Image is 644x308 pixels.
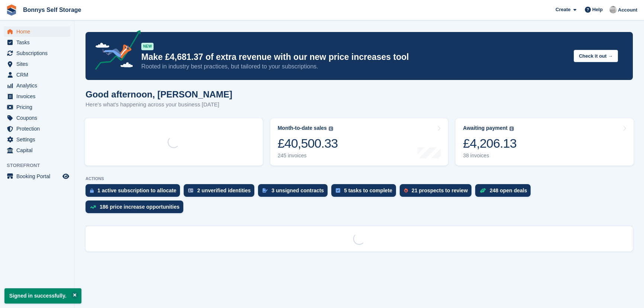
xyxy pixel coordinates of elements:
[16,26,61,37] span: Home
[86,176,633,181] p: ACTIONS
[4,171,70,182] a: menu
[86,184,184,200] a: 1 active subscription to allocate
[331,184,400,200] a: 5 tasks to complete
[16,59,61,69] span: Sites
[16,37,61,48] span: Tasks
[86,89,232,99] h1: Good afternoon, [PERSON_NAME]
[16,91,61,102] span: Invoices
[4,145,70,155] a: menu
[141,43,154,50] div: NEW
[184,184,258,200] a: 2 unverified identities
[6,4,17,16] img: stora-icon-8386f47178a22dfd0bd8f6a31ec36ba5ce8667c1dd55bd0f319d3a0aa187defe.svg
[90,205,96,209] img: price_increase_opportunities-93ffe204e8149a01c8c9dc8f82e8f89637d9d84a8eef4429ea346261dce0b2c0.svg
[4,288,81,304] p: Signed in successfully.
[16,102,61,112] span: Pricing
[4,80,70,91] a: menu
[263,188,268,193] img: contract_signature_icon-13c848040528278c33f63329250d36e43548de30e8caae1d1a13099fd9432cc5.svg
[188,188,193,193] img: verify_identity-adf6edd0f0f0b5bbfe63781bf79b02c33cf7c696d77639b501bdc392416b5a36.svg
[412,187,468,193] div: 21 prospects to review
[16,80,61,91] span: Analytics
[4,37,70,48] a: menu
[197,187,251,193] div: 2 unverified identities
[490,187,527,193] div: 248 open deals
[455,118,634,166] a: Awaiting payment £4,206.13 38 invoices
[4,102,70,112] a: menu
[141,62,568,71] p: Rooted in industry best practices, but tailored to your subscriptions.
[400,184,475,200] a: 21 prospects to review
[480,188,486,193] img: deal-1b604bf984904fb50ccaf53a9ad4b4a5d6e5aea283cecdc64d6e3604feb123c2.svg
[4,134,70,145] a: menu
[475,184,534,200] a: 248 open deals
[16,145,61,155] span: Capital
[4,113,70,123] a: menu
[463,153,516,159] div: 38 invoices
[270,118,448,166] a: Month-to-date sales £40,500.33 245 invoices
[404,188,408,193] img: prospect-51fa495bee0391a8d652442698ab0144808aea92771e9ea1ae160a38d050c398.svg
[258,184,331,200] a: 3 unsigned contracts
[556,6,570,13] span: Create
[100,204,180,210] div: 186 price increase opportunities
[344,187,392,193] div: 5 tasks to complete
[61,172,70,181] a: Preview store
[509,126,514,131] img: icon-info-grey-7440780725fd019a000dd9b08b2336e03edf1995a4989e88bcd33f0948082b44.svg
[4,70,70,80] a: menu
[336,188,340,193] img: task-75834270c22a3079a89374b754ae025e5fb1db73e45f91037f5363f120a921f8.svg
[16,113,61,123] span: Coupons
[90,188,94,193] img: active_subscription_to_allocate_icon-d502201f5373d7db506a760aba3b589e785aa758c864c3986d89f69b8ff3...
[20,4,84,16] a: Bonnys Self Storage
[463,136,516,151] div: £4,206.13
[609,6,617,13] img: James Bonny
[574,50,618,62] button: Check it out →
[4,59,70,69] a: menu
[97,187,176,193] div: 1 active subscription to allocate
[271,187,324,193] div: 3 unsigned contracts
[4,123,70,134] a: menu
[86,100,232,109] p: Here's what's happening across your business [DATE]
[86,200,187,217] a: 186 price increase opportunities
[278,136,338,151] div: £40,500.33
[463,125,508,131] div: Awaiting payment
[278,125,327,131] div: Month-to-date sales
[16,123,61,134] span: Protection
[16,171,61,182] span: Booking Portal
[618,6,637,14] span: Account
[16,70,61,80] span: CRM
[592,6,603,13] span: Help
[16,134,61,145] span: Settings
[278,153,338,159] div: 245 invoices
[7,162,74,169] span: Storefront
[329,126,333,131] img: icon-info-grey-7440780725fd019a000dd9b08b2336e03edf1995a4989e88bcd33f0948082b44.svg
[4,26,70,37] a: menu
[4,48,70,58] a: menu
[16,48,61,58] span: Subscriptions
[141,52,568,62] p: Make £4,681.37 of extra revenue with our new price increases tool
[89,30,141,73] img: price-adjustments-announcement-icon-8257ccfd72463d97f412b2fc003d46551f7dbcb40ab6d574587a9cd5c0d94...
[4,91,70,102] a: menu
